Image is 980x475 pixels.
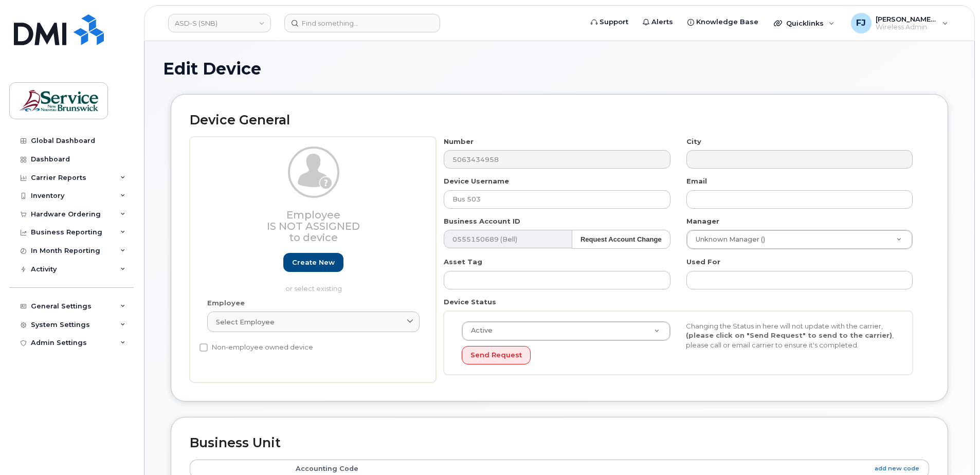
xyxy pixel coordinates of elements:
strong: Request Account Change [580,235,662,243]
label: Email [686,176,707,186]
label: Number [444,137,474,147]
div: Changing the Status in here will not update with the carrier, , please call or email carrier to e... [678,321,902,350]
label: Asset Tag [444,257,482,267]
span: Unknown Manager () [689,235,765,244]
a: Active [462,322,670,340]
span: Select employee [216,317,275,327]
a: Unknown Manager () [687,230,912,249]
span: Active [465,326,493,335]
label: Employee [207,298,245,308]
label: Manager [686,216,719,226]
a: Create new [283,253,343,272]
p: or select existing [207,284,420,294]
label: Device Status [444,297,496,307]
button: Request Account Change [572,230,670,249]
h1: Edit Device [163,60,956,78]
input: Non-employee owned device [199,343,208,352]
button: Send Request [462,346,531,365]
label: Used For [686,257,720,267]
a: add new code [875,464,919,473]
label: Business Account ID [444,216,520,226]
h3: Employee [207,209,420,243]
a: Select employee [207,312,420,332]
label: Device Username [444,176,509,186]
h2: Device General [190,113,929,127]
span: to device [289,231,338,244]
label: Non-employee owned device [199,341,313,354]
label: City [686,137,701,147]
span: Is not assigned [267,220,360,232]
strong: (please click on "Send Request" to send to the carrier) [686,331,892,339]
h2: Business Unit [190,436,929,450]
